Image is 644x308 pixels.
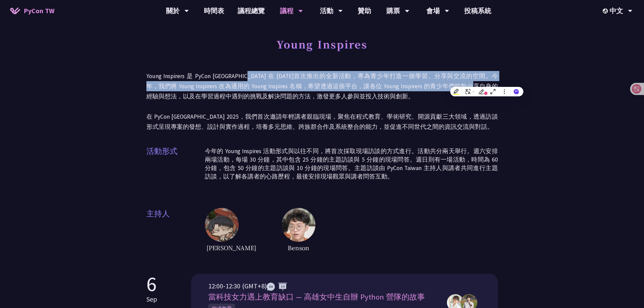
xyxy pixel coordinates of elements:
[146,71,498,132] p: Young Inspirers 是 PyCon [GEOGRAPHIC_DATA] 在 [DATE]首次推出的全新活動，專為青少年打造一個學習、分享與交流的空間。今年，我們將 Young Ins...
[267,283,287,291] img: ZHZH.38617ef.svg
[146,294,157,304] p: Sep
[3,2,61,19] a: PyCon TW
[282,208,315,242] img: host2.62516ee.jpg
[146,208,205,254] span: 主持人
[24,6,54,16] span: PyCon TW
[282,242,315,254] span: Benson
[208,281,440,291] div: 12:00-12:30 (GMT+8)
[10,7,20,14] img: Home icon of PyCon TW 2025
[205,208,239,242] img: host1.6ba46fc.jpg
[208,292,425,302] span: 當科技女力遇上教育缺口 — 高雄女中生自辦 Python 營隊的故事
[277,34,367,54] h1: Young Inspires
[146,274,157,294] p: 6
[205,147,498,181] p: 今年的 Young Inspires 活動形式與以往不同，將首次採取現場訪談的方式進行。活動共分兩天舉行。週六安排兩場活動，每場 30 分鐘，其中包含 25 分鐘的主題訪談與 5 分鐘的現場問答...
[603,8,610,14] img: Locale Icon
[205,242,258,254] span: [PERSON_NAME]
[146,145,205,188] span: 活動形式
